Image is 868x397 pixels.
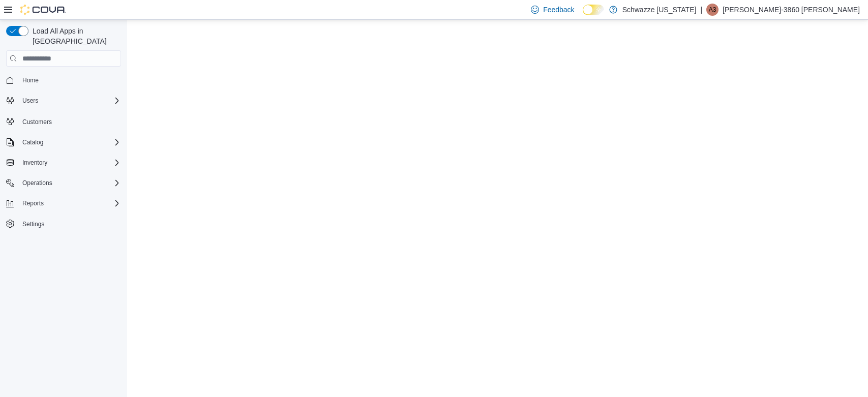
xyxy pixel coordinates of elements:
[18,177,121,189] span: Operations
[723,4,860,16] p: [PERSON_NAME]-3860 [PERSON_NAME]
[18,136,121,148] span: Catalog
[22,220,44,228] span: Settings
[22,118,52,126] span: Customers
[2,94,125,108] button: Users
[22,199,44,207] span: Reports
[2,217,125,231] button: Settings
[583,5,604,15] input: Dark Mode
[18,115,121,128] span: Customers
[20,5,66,15] img: Cova
[28,26,121,46] span: Load All Apps in [GEOGRAPHIC_DATA]
[543,5,574,15] span: Feedback
[2,114,125,129] button: Customers
[2,176,125,190] button: Operations
[18,95,42,107] button: Users
[2,196,125,210] button: Reports
[2,135,125,149] button: Catalog
[700,4,702,16] p: |
[22,138,43,146] span: Catalog
[18,157,121,169] span: Inventory
[18,95,121,107] span: Users
[706,4,719,16] div: Alexis-3860 Shoope
[2,156,125,170] button: Inventory
[18,197,121,209] span: Reports
[2,73,125,87] button: Home
[18,218,48,230] a: Settings
[18,136,47,148] button: Catalog
[583,15,583,16] span: Dark Mode
[22,179,52,187] span: Operations
[18,74,43,86] a: Home
[18,197,48,209] button: Reports
[22,159,47,167] span: Inventory
[18,157,51,169] button: Inventory
[22,97,38,105] span: Users
[18,218,121,230] span: Settings
[18,74,121,86] span: Home
[709,4,716,16] span: A3
[18,116,56,128] a: Customers
[18,177,56,189] button: Operations
[22,76,39,84] span: Home
[6,69,121,258] nav: Complex example
[622,4,697,16] p: Schwazze [US_STATE]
